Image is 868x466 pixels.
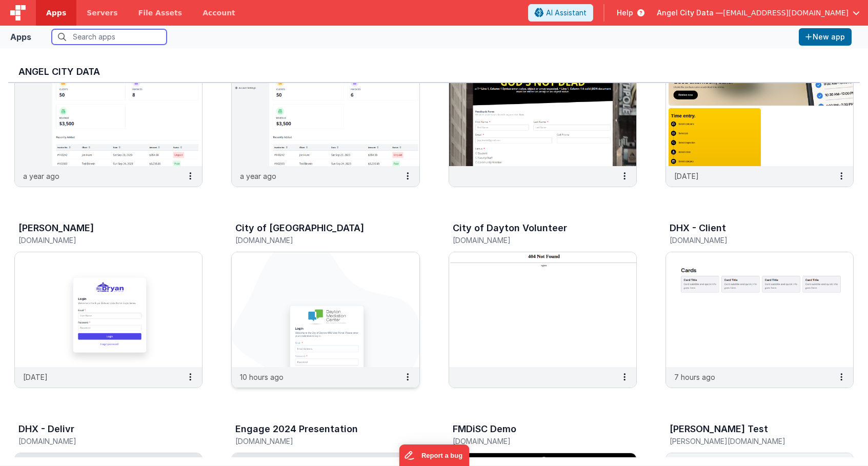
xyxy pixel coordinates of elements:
[453,236,611,244] h5: [DOMAIN_NAME]
[10,31,31,43] div: Apps
[399,444,469,466] iframe: Marker.io feedback button
[674,171,699,181] p: [DATE]
[670,437,828,445] h5: [PERSON_NAME][DOMAIN_NAME]
[46,8,66,18] span: Apps
[723,8,849,18] span: [EMAIL_ADDRESS][DOMAIN_NAME]
[240,171,276,181] p: a year ago
[528,4,593,22] button: AI Assistant
[52,29,167,45] input: Search apps
[23,372,48,382] p: [DATE]
[235,236,394,244] h5: [DOMAIN_NAME]
[235,437,394,445] h5: [DOMAIN_NAME]
[546,8,587,18] span: AI Assistant
[453,437,611,445] h5: [DOMAIN_NAME]
[670,223,726,233] h3: DHX - Client
[18,236,177,244] h5: [DOMAIN_NAME]
[657,8,723,18] span: Angel City Data —
[18,424,74,434] h3: DHX - Delivr
[18,67,850,77] h3: Angel City Data
[235,424,358,434] h3: Engage 2024 Presentation
[23,171,59,181] p: a year ago
[87,8,117,18] span: Servers
[18,437,177,445] h5: [DOMAIN_NAME]
[674,372,715,382] p: 7 hours ago
[453,223,567,233] h3: City of Dayton Volunteer
[657,8,860,18] button: Angel City Data — [EMAIL_ADDRESS][DOMAIN_NAME]
[235,223,364,233] h3: City of [GEOGRAPHIC_DATA]
[617,8,633,18] span: Help
[799,28,852,46] button: New app
[670,236,828,244] h5: [DOMAIN_NAME]
[240,372,284,382] p: 10 hours ago
[18,223,94,233] h3: [PERSON_NAME]
[453,424,516,434] h3: FMDiSC Demo
[670,424,768,434] h3: [PERSON_NAME] Test
[138,8,183,18] span: File Assets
